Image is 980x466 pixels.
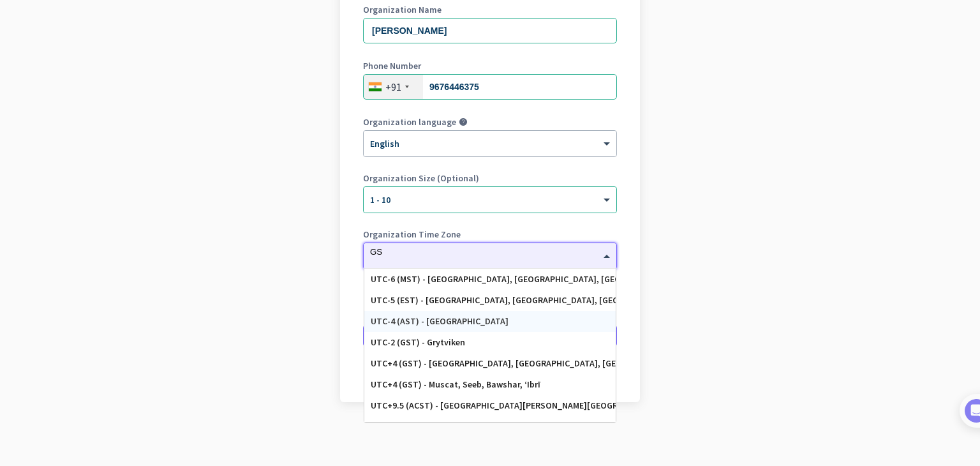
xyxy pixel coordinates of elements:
[459,117,468,126] i: help
[371,379,609,390] div: UTC+4 (GST) - Muscat, Seeb, Bawshar, ‘Ibrī
[363,230,617,239] label: Organization Time Zone
[385,80,401,93] div: +91
[363,18,617,43] input: What is the name of your organization?
[363,5,617,14] label: Organization Name
[363,370,617,379] div: Go back
[363,74,617,100] input: 74104 10123
[363,117,456,126] label: Organization language
[371,295,609,306] div: UTC-5 (EST) - [GEOGRAPHIC_DATA], [GEOGRAPHIC_DATA], [GEOGRAPHIC_DATA], [GEOGRAPHIC_DATA]
[371,274,609,285] div: UTC-6 (MST) - [GEOGRAPHIC_DATA], [GEOGRAPHIC_DATA], [GEOGRAPHIC_DATA], [US_STATE][GEOGRAPHIC_DATA]
[363,61,617,70] label: Phone Number
[363,174,617,183] label: Organization Size (Optional)
[371,358,609,369] div: UTC+4 (GST) - [GEOGRAPHIC_DATA], [GEOGRAPHIC_DATA], [GEOGRAPHIC_DATA], [GEOGRAPHIC_DATA]
[363,324,617,347] button: Create Organization
[371,337,609,348] div: UTC-2 (GST) - Grytviken
[371,400,609,411] div: UTC+9.5 (ACST) - [GEOGRAPHIC_DATA][PERSON_NAME][GEOGRAPHIC_DATA], [PERSON_NAME]
[364,269,616,422] div: Options List
[371,316,609,327] div: UTC-4 (AST) - [GEOGRAPHIC_DATA]
[371,421,609,432] div: UTC+11 (NFT) - [GEOGRAPHIC_DATA]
